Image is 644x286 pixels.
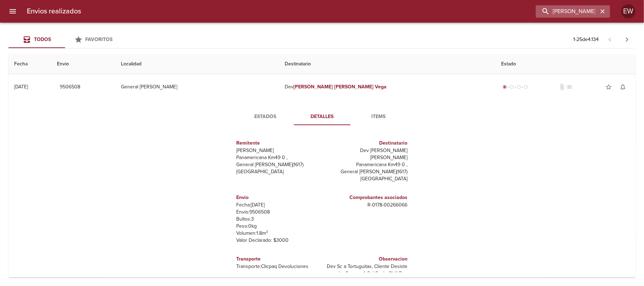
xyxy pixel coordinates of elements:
div: Tabs detalle de guia [237,108,407,125]
span: No tiene documentos adjuntos [558,83,565,91]
p: Envío: 9506508 [237,209,319,216]
span: notifications_none [619,83,626,91]
p: Peso: 0 kg [237,223,319,230]
span: radio_button_checked [503,85,507,89]
span: Estados [242,112,290,121]
span: Pagina siguiente [619,31,636,48]
h6: Transporte [237,255,319,263]
span: Items [355,112,403,121]
p: Valor Declarado: $ 3000 [237,237,319,244]
th: Estado [495,54,636,74]
h6: Observacion [325,255,408,263]
p: Dev [PERSON_NAME] [PERSON_NAME] [325,147,408,161]
input: buscar [536,5,598,18]
p: General [PERSON_NAME] ( 1617 ) [237,161,319,168]
h6: Comprobantes asociados [325,194,408,202]
h6: Destinatario [325,139,408,147]
em: [PERSON_NAME] [334,84,373,90]
span: radio_button_unchecked [517,85,521,89]
span: star_border [605,83,612,91]
sup: 3 [266,229,268,234]
button: 9506508 [57,81,83,94]
p: Transporte: Clicpaq Devoluciones [237,263,319,270]
span: radio_button_unchecked [510,85,514,89]
p: [GEOGRAPHIC_DATA] [237,168,319,175]
button: Activar notificaciones [616,80,630,94]
span: No tiene pedido asociado [565,83,573,91]
button: menu [4,3,21,20]
p: Fecha: [DATE] [237,202,319,209]
th: Envio [51,54,115,74]
p: R - 0178 - 00266066 [325,202,408,209]
th: Localidad [115,54,279,74]
em: [PERSON_NAME] [294,84,333,90]
p: Bultos: 3 [237,216,319,223]
p: Panamericana Km49 0 , [237,154,319,161]
p: Volumen: 1.8 m [237,230,319,237]
span: Favoritos [86,36,113,42]
td: General [PERSON_NAME] [115,74,279,100]
th: Fecha [8,54,51,74]
td: Dev [279,74,496,100]
h6: Remitente [237,139,319,147]
div: [DATE] [14,84,28,90]
div: EW [621,4,636,18]
span: Detalles [298,112,346,121]
div: Generado [501,83,529,91]
h6: Envio [237,194,319,202]
span: Todos [34,36,51,42]
span: radio_button_unchecked [524,85,528,89]
h6: Envios realizados [27,6,81,17]
p: Panamericana Km49 0 , [325,161,408,168]
p: [GEOGRAPHIC_DATA] [325,175,408,182]
p: 1 - 25 de 4.134 [573,36,599,43]
button: Agregar a favoritos [602,80,616,94]
th: Destinatario [279,54,496,74]
span: Pagina anterior [602,36,619,43]
p: General [PERSON_NAME] ( 1617 ) [325,168,408,175]
span: 9506508 [60,83,80,92]
em: Vega [375,84,387,90]
p: [PERSON_NAME] [237,147,319,154]
div: Tabs Envios [8,31,122,48]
